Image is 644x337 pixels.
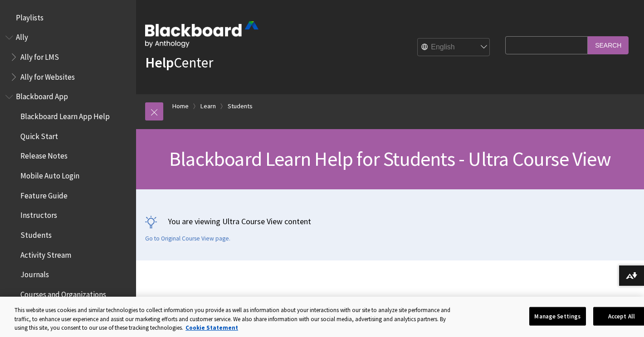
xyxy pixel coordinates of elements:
img: Blackboard by Anthology [145,21,259,48]
span: Courses and Organizations [20,287,106,299]
span: Journals [20,267,49,279]
a: Home [172,101,189,112]
a: HelpCenter [145,53,213,72]
button: Manage Settings [529,307,586,326]
span: Ally [16,30,28,42]
p: You are viewing Ultra Course View content [145,216,635,227]
span: Quick Start [20,129,58,141]
span: Mobile Auto Login [20,168,79,180]
span: Feature Guide [20,188,68,200]
a: Students [228,101,253,112]
span: Students [20,227,52,240]
a: Go to Original Course View page. [145,235,230,243]
select: Site Language Selector [418,39,490,57]
span: Blackboard App [16,89,68,101]
input: Search [588,36,629,54]
strong: Help [145,53,174,72]
span: Ally for Websites [20,69,75,82]
a: More information about your privacy, opens in a new tab [185,324,238,332]
span: Instructors [20,208,57,220]
span: Blackboard Learn Help for Students - Ultra Course View [169,146,611,171]
div: This website uses cookies and similar technologies to collect information you provide as well as ... [15,306,451,332]
a: Learn [200,101,216,112]
span: Activity Stream [20,247,71,260]
span: Ally for LMS [20,49,59,62]
span: Playlists [16,10,44,22]
nav: Book outline for Playlists [5,10,131,25]
span: Release Notes [20,149,68,161]
span: Blackboard Learn App Help [20,109,110,121]
nav: Book outline for Anthology Ally Help [5,30,131,85]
